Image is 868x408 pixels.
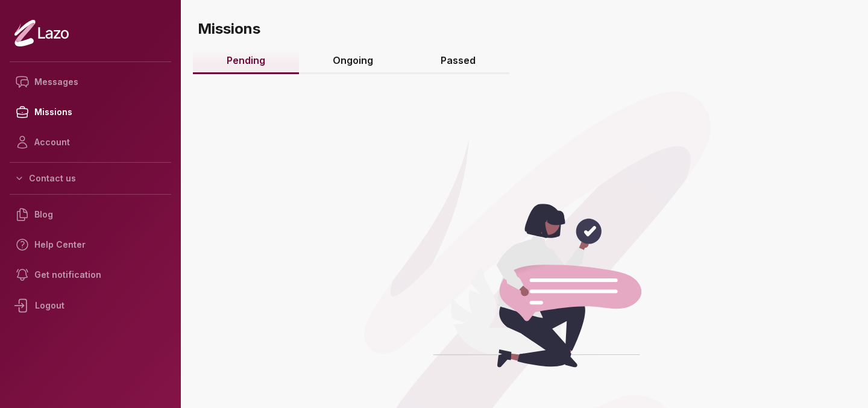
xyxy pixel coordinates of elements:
[10,127,171,157] a: Account
[10,97,171,127] a: Missions
[10,168,171,189] button: Contact us
[10,199,171,230] a: Blog
[10,290,171,321] div: Logout
[10,230,171,260] a: Help Center
[10,260,171,290] a: Get notification
[193,48,299,74] a: Pending
[299,48,407,74] a: Ongoing
[407,48,509,74] a: Passed
[10,67,171,97] a: Messages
